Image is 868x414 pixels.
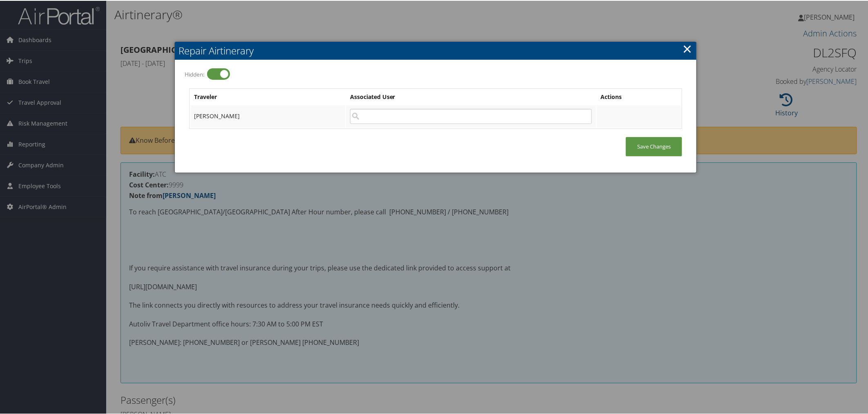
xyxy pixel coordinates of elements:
a: × [683,40,692,56]
a: Save Changes [626,136,682,155]
th: Traveler [190,89,345,103]
th: Actions [597,89,681,103]
span: [PERSON_NAME] [194,111,240,119]
th: Associated User [346,89,596,103]
h2: Repair Airtinerary [175,41,697,59]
